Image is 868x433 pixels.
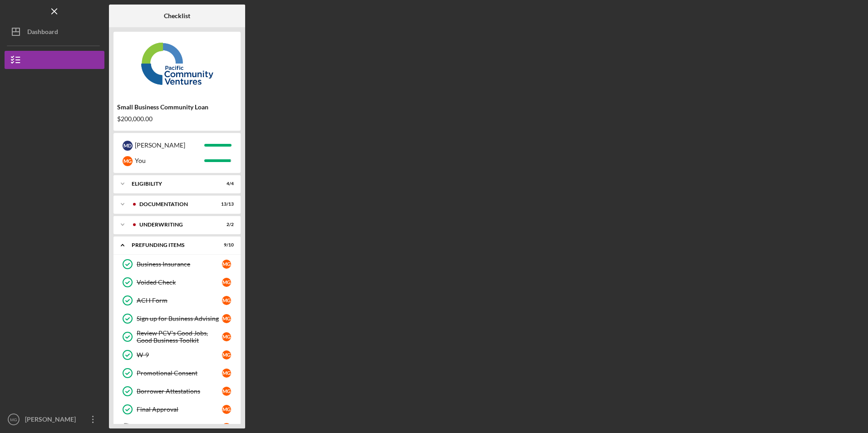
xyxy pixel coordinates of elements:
div: Final Approval [137,406,222,413]
a: Borrower AttestationsMG [118,382,236,400]
div: 9 / 10 [217,242,234,248]
a: Voided CheckMG [118,273,236,291]
div: Underwriting [139,222,211,227]
div: M D [123,141,133,151]
div: Documentation [139,202,211,207]
text: MG [10,417,17,422]
div: M G [222,260,231,269]
div: 2 / 2 [217,222,234,227]
div: Dashboard [27,23,58,43]
div: Review PCV's Good Jobs, Good Business Toolkit [137,330,222,344]
div: Voided Check [137,279,222,286]
div: $200,000.00 [117,115,237,123]
div: M G [222,405,231,414]
div: Small Business Community Loan [117,103,237,111]
div: Prefunding Items [132,242,211,248]
div: [PERSON_NAME] [23,410,82,431]
div: Business Insurance [137,261,222,268]
div: M G [222,332,231,341]
div: Borrower Attestations [137,388,222,395]
div: [PERSON_NAME] [135,138,204,153]
div: Eligibility [132,181,211,187]
div: M G [222,369,231,378]
div: Promotional Consent [137,369,222,377]
div: M G [123,156,133,166]
div: 4 / 4 [217,181,234,187]
div: Sign up for Business Advising [137,315,222,322]
div: ACH Form [137,297,222,304]
div: M G [222,423,231,432]
div: You [135,153,204,168]
div: 13 / 13 [217,202,234,207]
b: Checklist [164,12,190,20]
img: Product logo [113,36,241,91]
div: M G [222,314,231,323]
a: Business InsuranceMG [118,255,236,273]
div: M G [222,296,231,305]
a: ACH FormMG [118,291,236,310]
a: W-9MG [118,346,236,364]
div: M G [222,387,231,396]
div: M G [222,350,231,359]
a: Promotional ConsentMG [118,364,236,382]
button: MG[PERSON_NAME] [5,410,104,428]
div: W-9 [137,351,222,359]
button: Dashboard [5,23,104,41]
a: Final ApprovalMG [118,400,236,418]
a: Review PCV's Good Jobs, Good Business ToolkitMG [118,328,236,346]
a: Sign up for Business AdvisingMG [118,310,236,328]
div: M G [222,278,231,287]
